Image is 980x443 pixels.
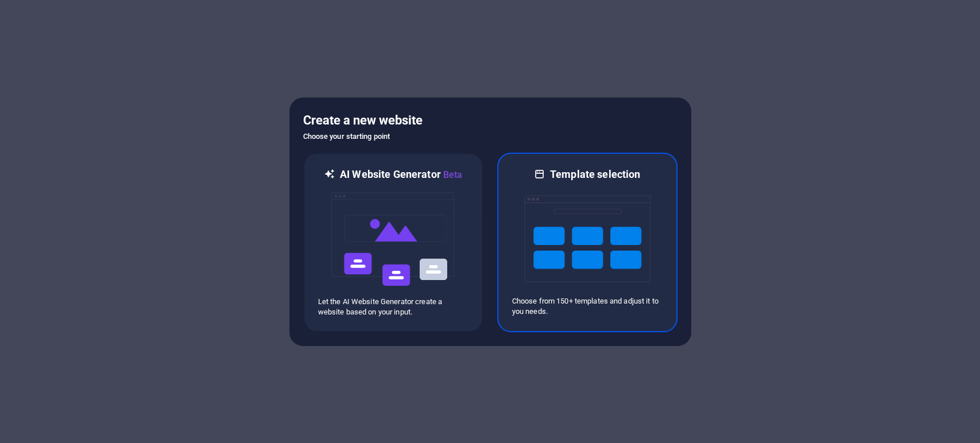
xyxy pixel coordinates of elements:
span: Beta [441,169,463,180]
h6: Template selection [550,168,640,181]
h5: Create a new website [303,111,677,130]
div: Template selectionChoose from 150+ templates and adjust it to you needs. [497,153,677,332]
img: ai [330,182,456,297]
h6: Choose your starting point [303,130,677,143]
h6: AI Website Generator [340,168,462,182]
p: Let the AI Website Generator create a website based on your input. [318,297,468,317]
p: Choose from 150+ templates and adjust it to you needs. [512,296,663,317]
div: AI Website GeneratorBetaaiLet the AI Website Generator create a website based on your input. [303,153,483,332]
